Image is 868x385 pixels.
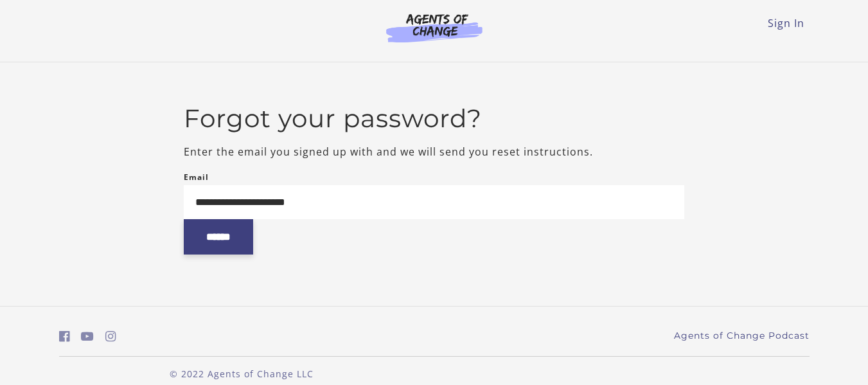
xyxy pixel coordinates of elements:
[105,330,116,343] i: https://www.instagram.com/agentsofchangeprep/ (Open in a new window)
[81,330,94,343] i: https://www.youtube.com/c/AgentsofChangeTestPrepbyMeaganMitchell (Open in a new window)
[59,367,424,381] p: © 2022 Agents of Change LLC
[768,16,804,30] a: Sign In
[59,330,70,343] i: https://www.facebook.com/groups/aswbtestprep (Open in a new window)
[59,327,70,346] a: https://www.facebook.com/groups/aswbtestprep (Open in a new window)
[674,329,810,343] a: Agents of Change Podcast
[184,144,684,159] p: Enter the email you signed up with and we will send you reset instructions.
[184,103,684,134] h2: Forgot your password?
[105,327,116,346] a: https://www.instagram.com/agentsofchangeprep/ (Open in a new window)
[373,13,496,42] img: Agents of Change Logo
[184,170,209,185] label: Email
[81,327,94,346] a: https://www.youtube.com/c/AgentsofChangeTestPrepbyMeaganMitchell (Open in a new window)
